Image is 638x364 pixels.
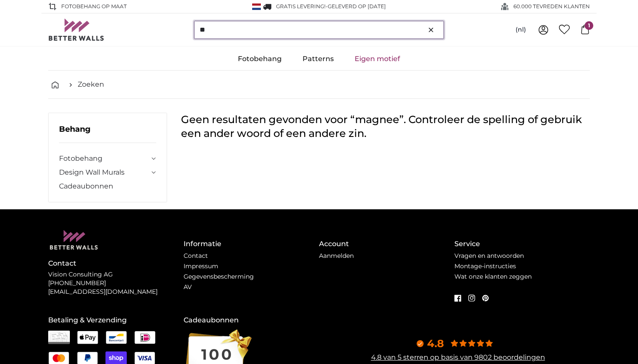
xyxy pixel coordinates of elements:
[326,3,386,10] span: -
[184,262,218,270] a: Impressum
[48,258,184,269] h4: Contact
[319,239,454,249] h4: Account
[509,22,533,38] button: (nl)
[184,273,254,280] a: Gegevensbescherming
[454,252,524,260] a: Vragen en antwoorden
[48,331,70,344] img: Invoice
[454,262,516,270] a: Montage-instructies
[184,283,192,291] a: AV
[48,270,184,296] p: Vision Consulting AG [PHONE_NUMBER] [EMAIL_ADDRESS][DOMAIN_NAME]
[59,123,156,143] h3: Behang
[59,181,156,192] a: Cadeaubonnen
[328,3,386,10] span: Geleverd op [DATE]
[48,315,184,325] h4: Betaling & Verzending
[344,48,411,70] a: Eigen motief
[48,19,105,41] img: Betterwalls
[454,239,590,249] h4: Service
[252,3,261,10] img: Nederland
[184,252,208,260] a: Contact
[454,273,532,280] a: Wat onze klanten zeggen
[585,21,593,30] span: 1
[371,353,545,361] a: 4.8 van 5 sterren op basis van 9802 beoordelingen
[59,153,156,164] summary: Fotobehang
[184,239,319,249] h4: Informatie
[227,48,292,70] a: Fotobehang
[61,3,127,10] span: FOTOBEHANG OP MAAT
[513,3,590,10] span: 60.000 TEVREDEN KLANTEN
[184,315,319,325] h4: Cadeaubonnen
[292,48,344,70] a: Patterns
[78,79,104,90] a: Zoeken
[59,153,149,164] a: Fotobehang
[276,3,326,10] span: GRATIS levering!
[319,252,354,260] a: Aanmelden
[181,113,590,140] h1: Geen resultaten gevonden voor “magnee”. Controleer de spelling of gebruik een ander woord of een ...
[48,71,590,99] nav: breadcrumbs
[59,167,156,178] summary: Design Wall Murals
[59,167,149,178] a: Design Wall Murals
